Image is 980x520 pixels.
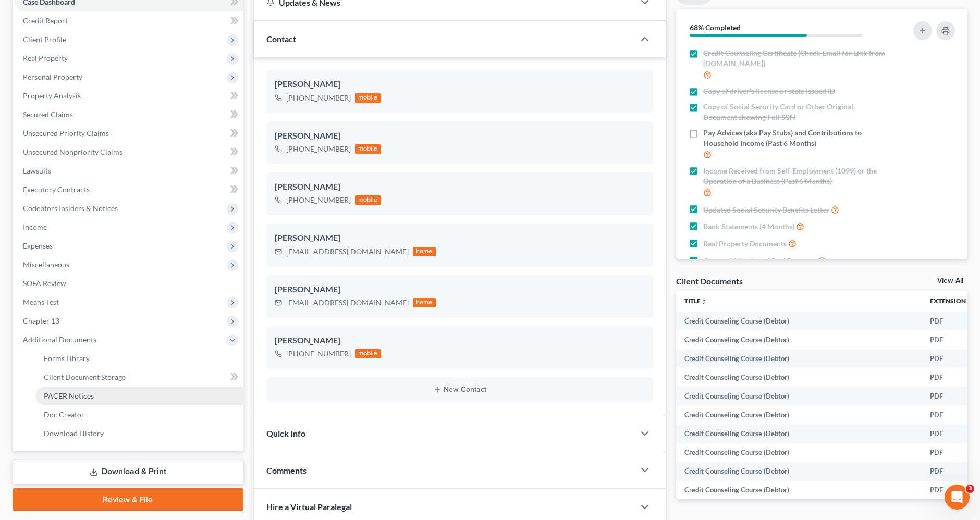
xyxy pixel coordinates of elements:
[23,260,69,269] span: Miscellaneous
[703,86,835,96] span: Copy of driver's license or state issued ID
[23,129,109,138] span: Unsecured Priority Claims
[23,72,82,81] span: Personal Property
[945,485,970,510] iframe: Intercom live chat
[266,502,352,512] span: Hire a Virtual Paralegal
[44,429,104,438] span: Download History
[355,349,381,358] div: mobile
[690,23,741,32] strong: 68% Completed
[703,205,829,215] span: Updated Social Security Benefits Letter
[266,34,296,44] span: Contact
[15,180,243,199] a: Executory Contracts
[286,195,351,205] div: [PHONE_NUMBER]
[676,368,922,387] td: Credit Counseling Course (Debtor)
[13,460,243,484] a: Download & Print
[703,221,794,232] span: Bank Statements (4 Months)
[44,410,84,419] span: Doc Creator
[676,312,922,330] td: Credit Counseling Course (Debtor)
[966,485,974,493] span: 3
[966,299,972,305] i: unfold_more
[355,144,381,154] div: mobile
[676,405,922,424] td: Credit Counseling Course (Debtor)
[44,373,126,381] span: Client Document Storage
[676,462,922,481] td: Credit Counseling Course (Debtor)
[355,195,381,205] div: mobile
[23,241,53,250] span: Expenses
[23,298,59,306] span: Means Test
[23,335,96,344] span: Additional Documents
[703,48,886,69] span: Credit Counseling Certificate (Check Email for Link from [DOMAIN_NAME])
[286,144,351,154] div: [PHONE_NUMBER]
[266,465,307,475] span: Comments
[15,143,243,162] a: Unsecured Nonpriority Claims
[676,349,922,368] td: Credit Counseling Course (Debtor)
[703,239,787,249] span: Real Property Documents
[703,256,816,266] span: Current Valuation of Real Property
[703,102,886,122] span: Copy of Social Security Card or Other Original Document showing Full SSN
[35,368,243,387] a: Client Document Storage
[930,297,972,305] a: Extensionunfold_more
[701,299,707,305] i: unfold_more
[13,488,243,511] a: Review & File
[676,424,922,443] td: Credit Counseling Course (Debtor)
[15,105,243,124] a: Secured Claims
[413,247,436,256] div: home
[23,16,68,25] span: Credit Report
[23,110,73,119] span: Secured Claims
[266,428,305,438] span: Quick Info
[23,222,47,231] span: Income
[413,298,436,307] div: home
[35,349,243,368] a: Forms Library
[275,335,645,347] div: [PERSON_NAME]
[44,354,90,363] span: Forms Library
[286,246,409,257] div: [EMAIL_ADDRESS][DOMAIN_NAME]
[275,130,645,142] div: [PERSON_NAME]
[15,11,243,30] a: Credit Report
[676,443,922,462] td: Credit Counseling Course (Debtor)
[355,93,381,103] div: mobile
[286,93,351,103] div: [PHONE_NUMBER]
[275,386,645,394] button: New Contact
[15,162,243,180] a: Lawsuits
[35,387,243,405] a: PACER Notices
[15,86,243,105] a: Property Analysis
[286,298,409,308] div: [EMAIL_ADDRESS][DOMAIN_NAME]
[23,185,90,194] span: Executory Contracts
[676,481,922,500] td: Credit Counseling Course (Debtor)
[23,279,66,288] span: SOFA Review
[35,405,243,424] a: Doc Creator
[676,330,922,349] td: Credit Counseling Course (Debtor)
[676,276,743,287] div: Client Documents
[676,387,922,405] td: Credit Counseling Course (Debtor)
[703,166,886,187] span: Income Received from Self-Employment (1099) or the Operation of a Business (Past 6 Months)
[275,78,645,91] div: [PERSON_NAME]
[23,147,123,156] span: Unsecured Nonpriority Claims
[23,204,118,213] span: Codebtors Insiders & Notices
[15,124,243,143] a: Unsecured Priority Claims
[44,391,94,400] span: PACER Notices
[275,283,645,296] div: [PERSON_NAME]
[937,277,963,284] a: View All
[684,297,707,305] a: Titleunfold_more
[703,128,886,148] span: Pay Advices (aka Pay Stubs) and Contributions to Household Income (Past 6 Months)
[23,35,66,44] span: Client Profile
[35,424,243,443] a: Download History
[23,316,59,325] span: Chapter 13
[275,181,645,193] div: [PERSON_NAME]
[286,349,351,359] div: [PHONE_NUMBER]
[15,274,243,293] a: SOFA Review
[275,232,645,244] div: [PERSON_NAME]
[23,91,81,100] span: Property Analysis
[23,166,51,175] span: Lawsuits
[23,54,68,63] span: Real Property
